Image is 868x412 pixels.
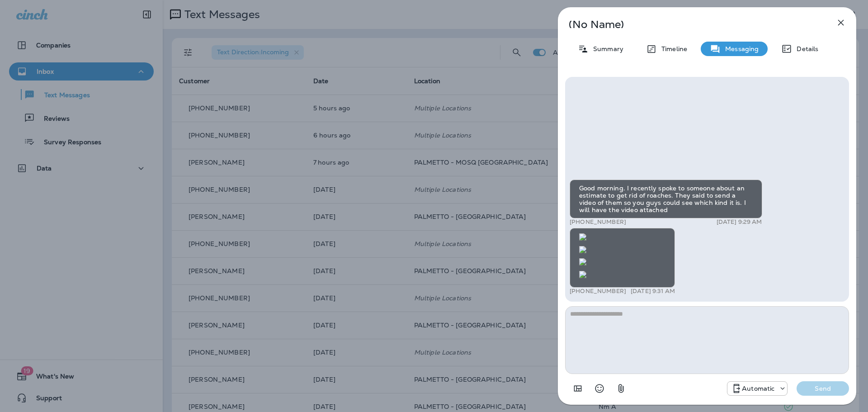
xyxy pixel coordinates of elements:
div: Good morning. I recently spoke to someone about an estimate to get rid of roaches. They said to s... [570,180,762,218]
p: Summary [589,45,623,52]
p: Automatic [742,385,774,392]
img: twilio-download [579,246,586,253]
p: [PHONE_NUMBER] [570,218,626,226]
button: Add in a premade template [569,379,587,398]
p: [DATE] 9:31 AM [631,288,675,295]
button: Select an emoji [590,379,609,398]
p: Messaging [721,45,759,52]
p: Timeline [657,45,687,52]
p: (No Name) [569,21,816,28]
p: [PHONE_NUMBER] [570,288,626,295]
p: [DATE] 9:29 AM [717,218,762,226]
img: twilio-download [579,233,586,241]
img: twilio-download [579,271,586,278]
img: twilio-download [579,258,586,265]
p: Details [792,45,818,52]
